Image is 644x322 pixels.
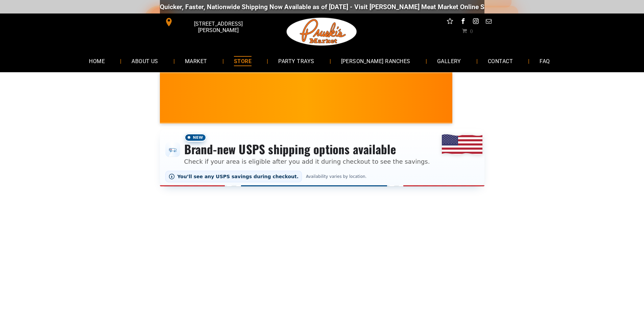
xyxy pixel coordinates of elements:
span: [STREET_ADDRESS][PERSON_NAME] [174,17,262,37]
div: Shipping options announcement [160,129,484,186]
h3: Brand-new USPS shipping options available [184,142,430,157]
a: FAQ [529,52,560,70]
a: Social network [446,17,454,27]
a: PARTY TRAYS [268,52,324,70]
span: You’ll see any USPS savings during checkout. [177,174,299,179]
a: ABOUT US [121,52,168,70]
div: Quicker, Faster, Nationwide Shipping Now Available as of [DATE] - Visit [PERSON_NAME] Meat Market... [160,3,569,11]
a: [PERSON_NAME] RANCHES [331,52,421,70]
img: Pruski-s+Market+HQ+Logo2-1920w.png [285,14,358,50]
a: STORE [224,52,262,70]
a: MARKET [175,52,217,70]
a: HOME [79,52,115,70]
p: Check if your area is eligible after you add it during checkout to see the savings. [184,157,430,166]
a: facebook [458,17,467,27]
a: email [484,17,493,27]
a: [STREET_ADDRESS][PERSON_NAME] [160,17,263,27]
span: New [184,133,207,142]
span: 0 [470,28,473,33]
a: instagram [471,17,480,27]
span: Availability varies by location. [305,174,368,179]
a: GALLERY [427,52,471,70]
a: CONTACT [478,52,523,70]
